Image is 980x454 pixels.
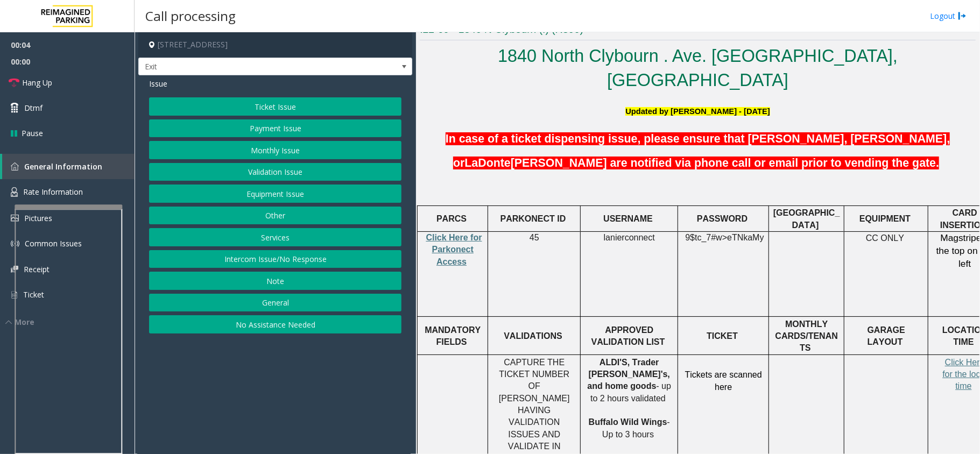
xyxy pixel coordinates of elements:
span: lanierconnect [604,233,655,243]
span: In case of a ticket dispensing issue, please ensure that [PERSON_NAME], [PERSON_NAME], or [446,132,950,169]
button: Payment Issue [149,119,401,138]
button: Validation Issue [149,163,401,181]
button: Intercom Issue/No Response [149,250,401,268]
img: 'icon' [11,162,19,171]
button: No Assistance Needed [149,315,401,334]
span: Buffalo Wild Wings [589,417,667,427]
span: TICKET [707,331,738,340]
span: Exit [139,58,357,75]
button: Services [149,228,401,246]
span: Issue [149,78,167,89]
a: 1840 North Clybourn . Ave. [GEOGRAPHIC_DATA], [GEOGRAPHIC_DATA] [498,46,898,90]
img: logout [958,10,967,22]
button: Equipment Issue [149,185,401,203]
span: MANDATORY FIELDS [425,325,481,346]
span: GARAGE LAYOUT [868,325,905,346]
span: pdated by [PERSON_NAME] - [DATE] [631,107,770,116]
button: Other [149,207,401,225]
span: [PERSON_NAME] are notified via phone call or email prior to vending the gate. [511,157,939,169]
img: 'icon' [11,266,18,273]
span: EQUIPMENT [859,214,911,223]
span: 9$tc_7#w> [685,233,727,242]
img: 'icon' [11,187,18,197]
span: CC ONLY [866,233,904,243]
span: Tickets are scanned here [685,370,762,391]
button: Ticket Issue [149,97,401,116]
span: ALDI'S, Trader [PERSON_NAME]'s, and home goods [588,358,670,391]
span: LaDonte [465,157,511,170]
img: 'icon' [11,239,19,248]
span: - up to 2 hours validated [590,381,671,402]
span: PASSWORD [697,214,748,223]
h3: Call processing [140,3,241,29]
span: APPROVED VALIDATION LIST [591,325,665,346]
a: General Information [2,154,135,179]
a: Click Here for Parkonect Access [426,233,482,266]
span: PARCS [436,214,467,223]
span: Hang Up [22,77,52,88]
span: General Information [24,161,102,172]
button: Note [149,272,401,290]
span: Pause [22,127,43,139]
a: Logout [930,10,967,22]
span: USERNAME [603,214,653,223]
span: Dtmf [24,102,43,113]
span: - Up to 3 hours [602,417,670,438]
h4: [STREET_ADDRESS] [138,32,412,58]
span: [GEOGRAPHIC_DATA] [773,208,840,229]
span: MONTHLY CARDS/TENANTS [775,320,838,353]
span: Rate Information [23,187,83,197]
img: 'icon' [11,290,18,300]
span: eTNkaMy [727,233,764,243]
span: PARKONECT ID [500,214,566,223]
span: U [625,107,631,116]
div: More [5,316,135,328]
button: Monthly Issue [149,141,401,159]
button: General [149,294,401,312]
span: 45 [530,233,539,242]
img: 'icon' [11,215,19,222]
span: VALIDATIONS [504,331,562,340]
